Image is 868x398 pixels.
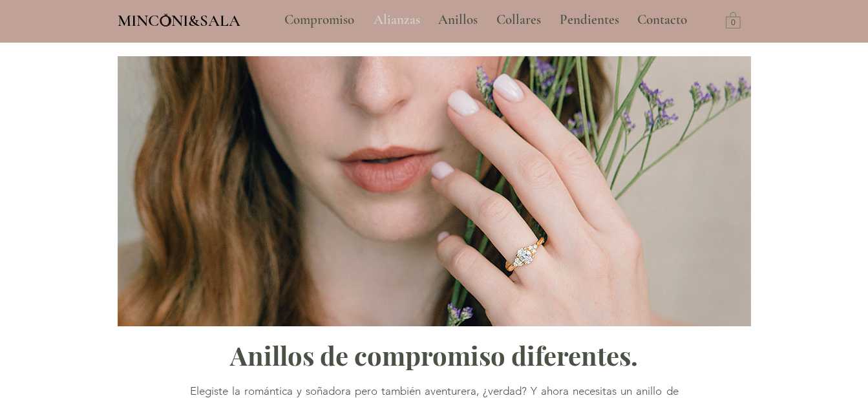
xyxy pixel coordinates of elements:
[230,338,638,372] span: Anillos de compromiso diferentes.
[275,4,364,36] a: Compromiso
[118,11,240,30] span: MINCONI&SALA
[429,4,487,36] a: Anillos
[490,4,547,36] p: Collares
[118,8,240,30] a: MINCONI&SALA
[364,4,429,36] a: Alianzas
[550,4,628,36] a: Pendientes
[731,19,736,28] text: 0
[118,56,751,326] img: Anillo de compromiso Vintage Minconi Sala
[367,4,427,36] p: Alianzas
[160,14,171,26] img: Minconi Sala
[553,4,626,36] p: Pendientes
[631,4,693,36] p: Contacto
[432,4,484,36] p: Anillos
[249,4,723,36] nav: Sitio
[487,4,550,36] a: Collares
[278,4,361,36] p: Compromiso
[726,11,741,28] a: Carrito con 0 ítems
[628,4,697,36] a: Contacto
